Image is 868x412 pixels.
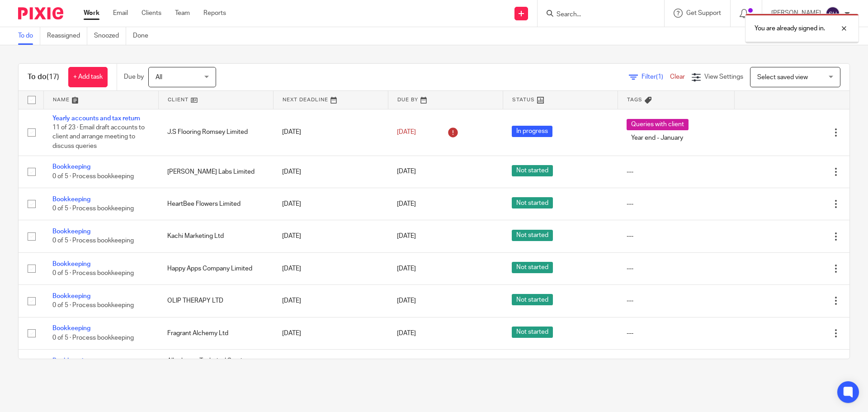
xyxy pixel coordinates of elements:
td: OLIP THERAPY LTD [158,285,273,317]
span: [DATE] [397,298,416,304]
span: 0 of 5 · Process bookkeeping [52,335,134,341]
img: svg%3E [826,6,840,21]
span: [DATE] [397,169,416,175]
td: [DATE] [273,317,388,349]
td: [DATE] [273,220,388,252]
span: All [156,74,162,81]
a: To do [18,27,40,45]
span: Not started [512,197,553,208]
a: Bookkeeping [52,228,90,235]
td: [PERSON_NAME] Labs Limited [158,156,273,188]
a: + Add task [68,67,108,87]
td: Fragrant Alchemy Ltd [158,317,273,349]
td: [DATE] [273,109,388,156]
span: Not started [512,262,553,273]
a: Email [113,9,128,18]
h1: To do [28,72,59,82]
td: Kachi Marketing Ltd [158,220,273,252]
a: Reports [203,9,226,18]
span: [DATE] [397,233,416,240]
a: Work [84,9,99,18]
p: You are already signed in. [755,24,825,33]
span: Queries with client [627,119,689,130]
a: Reassigned [47,27,87,45]
span: (17) [47,73,59,81]
a: Team [175,9,190,18]
span: (1) [656,74,663,80]
span: Tags [627,97,642,102]
td: Happy Apps Company Limited [158,252,273,284]
span: Select saved view [757,74,808,81]
a: Bookkeeping [52,261,90,267]
td: [DATE] [273,350,388,382]
a: Bookkeeping [52,293,90,299]
td: J.S Flooring Romsey Limited [158,109,273,156]
div: --- [627,264,725,273]
div: --- [627,199,725,208]
span: Not started [512,165,553,176]
span: In progress [512,126,552,137]
span: 0 of 5 · Process bookkeeping [52,303,134,309]
a: Bookkeeping [52,358,90,364]
td: HeartBee Flowers Limited [158,188,273,220]
span: Not started [512,230,553,241]
a: Yearly accounts and tax return [52,115,140,122]
td: [DATE] [273,252,388,284]
span: [DATE] [397,201,416,207]
td: [DATE] [273,156,388,188]
a: Bookkeeping [52,196,90,203]
span: 0 of 5 · Process bookkeeping [52,270,134,276]
span: 11 of 23 · Email draft accounts to client and arrange meeting to discuss queries [52,124,145,149]
a: Bookkeeping [52,325,90,331]
span: [DATE] [397,330,416,336]
a: Clear [670,74,685,80]
div: --- [627,329,725,338]
span: [DATE] [397,265,416,272]
a: Done [133,27,155,45]
a: Snoozed [94,27,126,45]
td: [DATE] [273,188,388,220]
span: View Settings [704,74,743,80]
div: --- [627,232,725,241]
span: 0 of 5 · Process bookkeeping [52,238,134,244]
td: [DATE] [273,285,388,317]
span: 0 of 5 · Process bookkeeping [52,173,134,180]
span: Year end - January [627,133,688,144]
div: --- [627,167,725,176]
span: Not started [512,294,553,305]
a: Bookkeeping [52,164,90,170]
span: [DATE] [397,129,416,135]
a: Clients [142,9,161,18]
p: Due by [124,72,144,81]
img: Pixie [18,7,63,19]
td: Allenhayes Technical Services Limited [158,350,273,382]
span: Filter [642,74,670,80]
span: 0 of 5 · Process bookkeeping [52,205,134,212]
div: --- [627,296,725,305]
span: Not started [512,327,553,338]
